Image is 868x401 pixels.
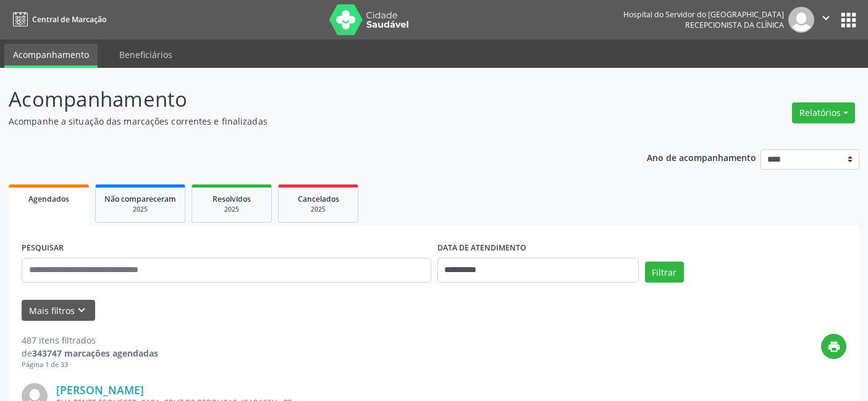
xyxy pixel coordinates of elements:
i: keyboard_arrow_down [75,304,88,317]
div: 2025 [201,205,263,214]
p: Acompanhamento [9,84,604,115]
a: [PERSON_NAME] [56,383,144,397]
a: Beneficiários [111,44,181,65]
div: 2025 [104,205,176,214]
span: Resolvidos [213,194,251,204]
label: PESQUISAR [22,239,64,258]
a: Central de Marcação [9,9,106,30]
button: apps [838,9,859,31]
span: Não compareceram [104,194,176,204]
button: Relatórios [792,102,855,123]
p: Ano de acompanhamento [647,149,756,165]
a: Acompanhamento [4,44,98,68]
i: print [827,340,841,353]
strong: 343747 marcações agendadas [32,347,158,359]
div: de [22,347,158,360]
button: print [821,334,846,359]
button: Mais filtroskeyboard_arrow_down [22,300,95,321]
span: Recepcionista da clínica [685,20,784,30]
i:  [819,11,833,25]
div: Página 1 de 33 [22,360,158,370]
div: 2025 [287,205,349,214]
span: Cancelados [298,194,339,204]
p: Acompanhe a situação das marcações correntes e finalizadas [9,115,604,128]
button: Filtrar [645,262,684,283]
label: DATA DE ATENDIMENTO [437,239,526,258]
div: 487 itens filtrados [22,334,158,347]
span: Agendados [28,194,69,204]
div: Hospital do Servidor do [GEOGRAPHIC_DATA] [623,9,784,20]
button:  [814,7,838,33]
img: img [788,7,814,33]
span: Central de Marcação [32,14,106,25]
